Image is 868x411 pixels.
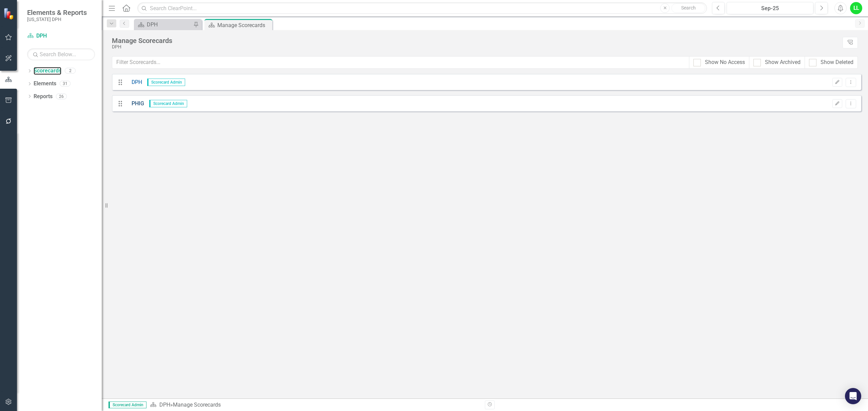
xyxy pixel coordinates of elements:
div: Manage Scorecards [217,21,271,29]
div: 26 [56,93,67,99]
a: DPH [136,20,192,29]
div: Show No Access [705,59,745,66]
div: » Manage Scorecards [150,401,480,409]
a: Elements [34,80,56,88]
div: Show Deleted [821,59,853,66]
a: Reports [34,93,53,101]
a: PHIG [126,100,144,108]
input: Search Below... [27,48,95,60]
span: Search [681,5,696,10]
img: ClearPoint Strategy [3,7,16,20]
span: Scorecard Admin [147,79,185,86]
small: [US_STATE] DPH [27,17,87,22]
span: Scorecard Admin [149,100,187,107]
div: DPH [112,44,839,49]
input: Filter Scorecards... [112,56,689,69]
div: DPH [147,20,192,29]
span: Elements & Reports [27,8,87,17]
button: LL [850,2,862,14]
a: DPH [27,32,95,40]
button: Sep-25 [727,2,813,14]
button: Search [671,3,705,13]
div: Open Intercom Messenger [845,388,861,404]
span: Scorecard Admin [108,402,146,408]
input: Search ClearPoint... [137,2,707,14]
a: DPH [126,79,142,86]
div: Show Archived [765,59,801,66]
div: 2 [65,68,76,74]
div: Manage Scorecards [112,37,839,44]
a: DPH [159,402,170,408]
div: 31 [60,81,71,87]
a: Scorecards [34,67,61,75]
div: Sep-25 [729,4,811,13]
